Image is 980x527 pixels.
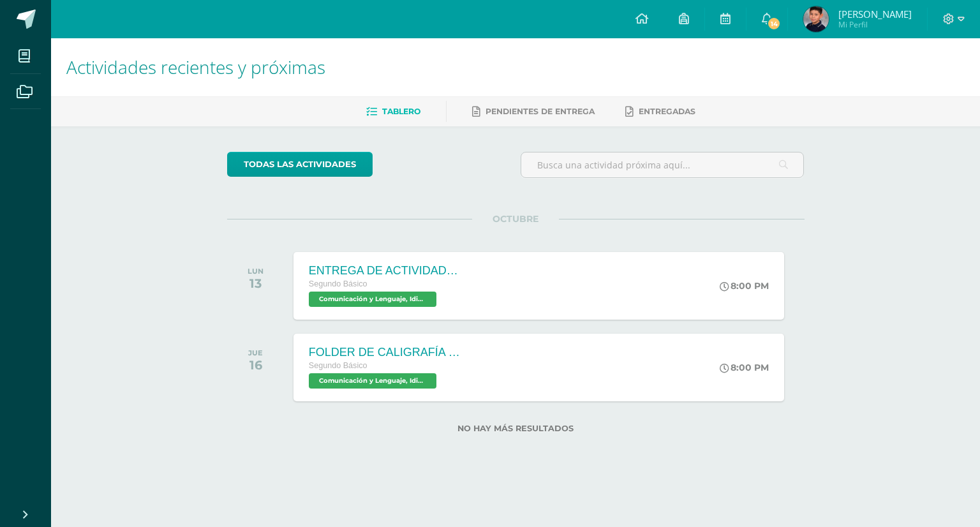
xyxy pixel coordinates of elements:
[838,19,912,30] span: Mi Perfil
[309,264,462,278] div: ENTREGA DE ACTIVIDADES DEL LIBRO DE LENGUAJE
[521,152,804,177] input: Busca una actividad próxima aquí...
[248,357,263,373] div: 16
[382,107,420,116] span: Tablero
[309,346,462,359] div: FOLDER DE CALIGRAFÍA COMPLETO
[227,424,805,433] label: No hay más resultados
[227,152,373,177] a: todas las Actividades
[309,279,367,288] span: Segundo Básico
[248,276,264,291] div: 13
[767,17,781,31] span: 14
[309,373,436,389] span: Comunicación y Lenguaje, Idioma Español 'D'
[248,348,263,357] div: JUE
[720,362,769,373] div: 8:00 PM
[625,101,695,122] a: Entregadas
[366,101,420,122] a: Tablero
[472,101,595,122] a: Pendientes de entrega
[639,107,695,116] span: Entregadas
[248,267,264,276] div: LUN
[472,213,559,225] span: OCTUBRE
[309,292,436,307] span: Comunicación y Lenguaje, Idioma Español 'D'
[720,280,769,292] div: 8:00 PM
[838,8,912,20] span: [PERSON_NAME]
[66,55,325,79] span: Actividades recientes y próximas
[486,107,595,116] span: Pendientes de entrega
[309,361,367,370] span: Segundo Básico
[803,6,829,32] img: 546bb2301e5fea99ed7f5ddb2ba3d8d8.png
